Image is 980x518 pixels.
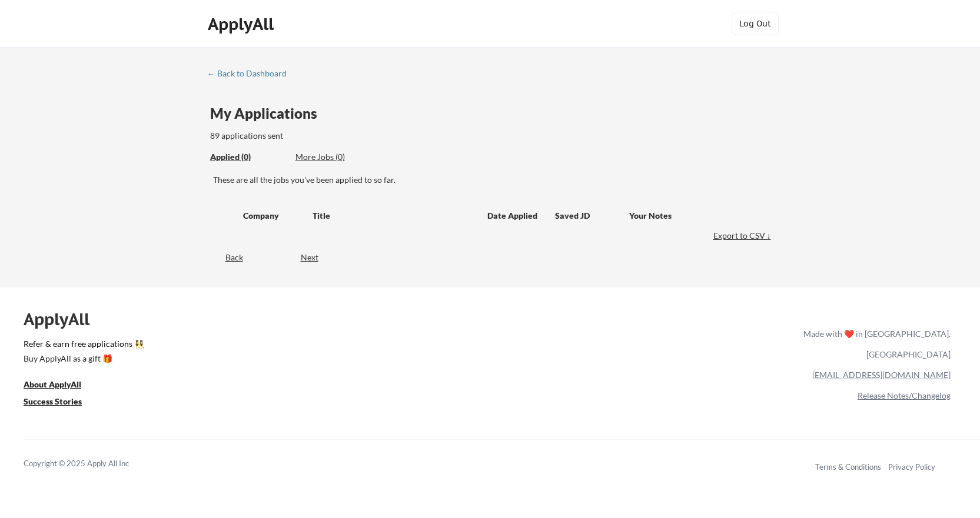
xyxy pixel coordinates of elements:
[301,252,332,263] div: Next
[24,458,159,470] div: Copyright © 2025 Apply All Inc
[207,69,295,78] div: ← Back to Dashboard
[24,309,103,329] div: ApplyAll
[555,205,629,226] div: Saved JD
[487,210,539,222] div: Date Applied
[295,151,382,163] div: More Jobs (0)
[210,130,438,142] div: 89 applications sent
[24,396,82,406] u: Success Stories
[210,106,327,121] div: My Applications
[888,462,935,472] a: Privacy Policy
[207,252,243,263] div: Back
[24,379,81,389] u: About ApplyAll
[799,323,951,365] div: Made with ❤️ in [GEOGRAPHIC_DATA], [GEOGRAPHIC_DATA]
[210,151,287,163] div: Applied (0)
[208,14,277,34] div: ApplyAll
[313,210,476,222] div: Title
[295,151,382,163] div: These are job applications we think you'd be a good fit for, but couldn't apply you to automatica...
[24,352,141,367] a: Buy ApplyAll as a gift 🎁
[815,462,881,472] a: Terms & Conditions
[24,395,98,410] a: Success Stories
[24,355,141,363] div: Buy ApplyAll as a gift 🎁
[24,340,557,352] a: Refer & earn free applications 👯‍♀️
[812,370,951,380] a: [EMAIL_ADDRESS][DOMAIN_NAME]
[629,210,763,222] div: Your Notes
[24,378,98,393] a: About ApplyAll
[858,390,951,400] a: Release Notes/Changelog
[732,12,779,35] button: Log Out
[213,174,774,186] div: These are all the jobs you've been applied to so far.
[713,230,774,242] div: Export to CSV ↓
[210,151,287,163] div: These are all the jobs you've been applied to so far.
[243,210,302,222] div: Company
[207,69,295,81] a: ← Back to Dashboard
